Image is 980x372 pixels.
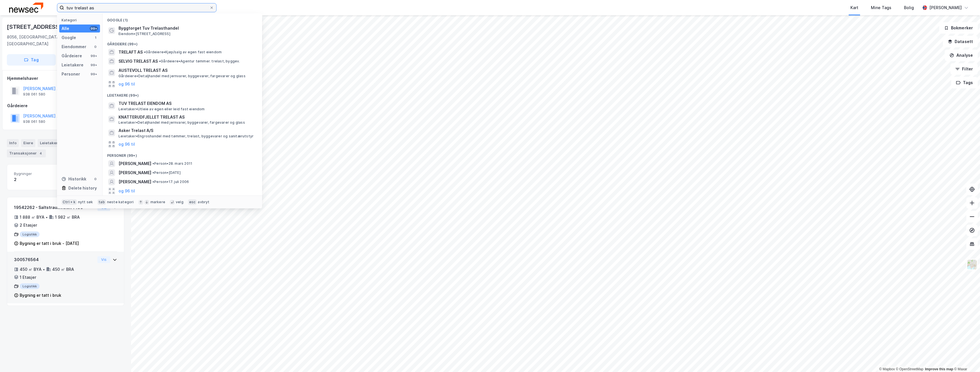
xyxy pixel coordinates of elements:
[176,200,183,204] div: velg
[52,266,74,273] div: 450 ㎡ BRA
[68,185,97,192] div: Delete history
[925,367,953,371] a: Improve this map
[23,92,45,97] div: 938 061 580
[929,4,962,11] div: [PERSON_NAME]
[879,367,895,371] a: Mapbox
[119,160,151,167] span: [PERSON_NAME]
[62,176,86,182] div: Historikk
[90,26,98,31] div: 99+
[119,114,255,121] span: KNATTERUDFJELLET TRELAST AS
[152,161,192,166] span: Person • 28. mars 2011
[119,32,170,36] span: Eiendom • [STREET_ADDRESS]
[97,256,110,263] button: Vis
[7,102,124,109] div: Gårdeiere
[119,67,255,74] span: AUSTEVOLL TRELAST AS
[119,169,151,176] span: [PERSON_NAME]
[144,50,146,54] span: •
[967,259,977,270] img: Z
[150,200,165,204] div: markere
[14,256,95,263] div: 300576564
[7,149,46,157] div: Transaksjoner
[62,18,100,22] div: Kategori
[46,215,48,219] div: •
[7,22,63,31] div: [STREET_ADDRESS]
[62,43,86,50] div: Eiendommer
[119,25,255,32] span: Byggtorget Tuv Trelasthandel
[14,176,63,183] div: 2
[904,4,914,11] div: Bolig
[103,149,262,159] div: Personer (99+)
[107,200,134,204] div: neste kategori
[119,127,255,134] span: Asker Trelast A/S
[103,13,262,24] div: Google (1)
[55,214,80,221] div: 1 982 ㎡ BRA
[119,100,255,107] span: TUV TRELAST EIENDOM AS
[78,200,93,204] div: nytt søk
[38,151,44,156] div: 4
[7,34,101,47] div: 8056, [GEOGRAPHIC_DATA], [GEOGRAPHIC_DATA]
[62,25,69,32] div: Alle
[119,188,135,194] button: og 96 til
[945,50,978,61] button: Analyse
[21,139,35,147] div: Eiere
[939,22,978,34] button: Bokmerker
[93,44,98,49] div: 0
[119,134,254,139] span: Leietaker • Engroshandel med tømmer, trelast, byggevarer og sanitærutstyr
[14,171,63,176] span: Bygninger
[119,178,151,185] span: [PERSON_NAME]
[850,4,858,11] div: Kart
[144,50,222,54] span: Gårdeiere • Kjøp/salg av egen fast eiendom
[7,75,124,82] div: Hjemmelshaver
[97,199,106,205] div: tab
[119,74,246,78] span: Gårdeiere • Detaljhandel med jernvarer, byggevarer, fargevarer og glass
[62,62,83,68] div: Leietakere
[159,59,240,64] span: Gårdeiere • Agentur tømmer. trelast, byggev.
[20,214,44,221] div: 1 888 ㎡ BYA
[950,63,978,75] button: Filter
[119,107,205,111] span: Leietaker • Utleie av egen eller leid fast eiendom
[943,36,978,47] button: Datasett
[62,71,80,78] div: Personer
[93,35,98,40] div: 1
[23,119,45,124] div: 938 061 580
[152,161,154,166] span: •
[952,345,980,372] iframe: Chat Widget
[90,72,98,76] div: 99+
[9,3,43,13] img: newsec-logo.f6e21ccffca1b3a03d2d.png
[14,204,95,211] div: 19542262 - Saltstraumveien 1499
[119,81,135,88] button: og 96 til
[152,170,181,175] span: Person • [DATE]
[20,266,42,273] div: 450 ㎡ BYA
[152,170,154,175] span: •
[952,345,980,372] div: Kontrollprogram for chat
[90,63,98,67] div: 99+
[119,58,158,65] span: SELVIG TRELAST AS
[20,292,61,299] div: Bygning er tatt i bruk
[62,34,76,41] div: Google
[119,120,245,125] span: Leietaker • Detaljhandel med jernvarer, byggevarer, fargevarer og glass
[159,59,161,63] span: •
[119,49,143,56] span: TRELAFT AS
[188,199,197,205] div: esc
[62,199,77,205] div: Ctrl + k
[119,141,135,148] button: og 96 til
[93,177,98,181] div: 0
[64,3,209,12] input: Søk på adresse, matrikkel, gårdeiere, leietakere eller personer
[103,89,262,99] div: Leietakere (99+)
[43,267,45,272] div: •
[20,240,79,247] div: Bygning er tatt i bruk - [DATE]
[7,139,19,147] div: Info
[103,37,262,48] div: Gårdeiere (99+)
[20,274,36,281] div: 1 Etasjer
[152,180,189,184] span: Person • 17. juli 2006
[7,54,56,66] button: Tag
[198,200,209,204] div: avbryt
[152,180,154,184] span: •
[62,52,82,59] div: Gårdeiere
[951,77,978,88] button: Tags
[20,222,37,229] div: 2 Etasjer
[90,54,98,58] div: 99+
[38,139,62,147] div: Leietakere
[871,4,891,11] div: Mine Tags
[896,367,924,371] a: OpenStreetMap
